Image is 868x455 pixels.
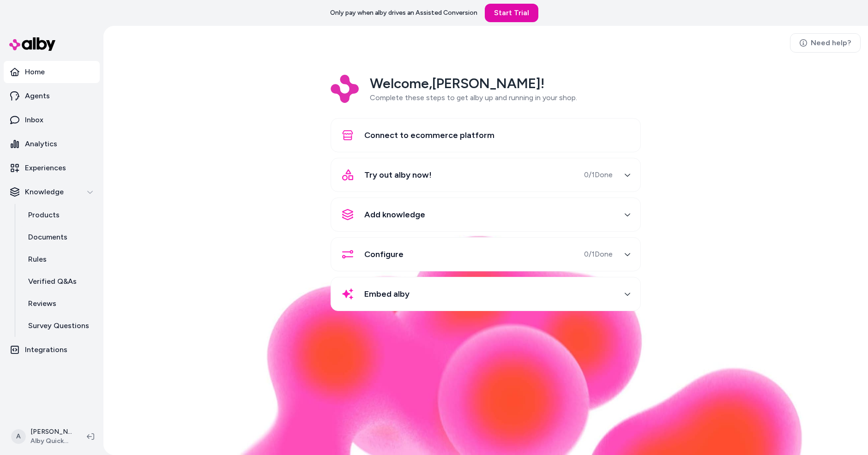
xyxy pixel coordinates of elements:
[25,186,64,198] p: Knowledge
[337,204,635,226] button: Add knowledge
[28,298,56,309] p: Reviews
[11,429,26,444] span: A
[25,90,50,102] p: Agents
[28,232,67,243] p: Documents
[584,249,613,260] span: 0 / 1 Done
[584,169,613,180] span: 0 / 1 Done
[6,422,79,451] button: A[PERSON_NAME]Alby QuickStart Store
[28,210,60,221] p: Products
[331,75,359,103] img: Logo
[337,243,635,265] button: Configure0/1Done
[364,168,432,181] span: Try out alby now!
[28,320,89,331] p: Survey Questions
[19,293,100,315] a: Reviews
[19,226,100,248] a: Documents
[364,208,425,221] span: Add knowledge
[337,124,635,146] button: Connect to ecommerce platform
[4,157,100,179] a: Experiences
[30,437,72,446] span: Alby QuickStart Store
[19,248,100,270] a: Rules
[4,61,100,83] a: Home
[337,164,635,186] button: Try out alby now!0/1Done
[19,270,100,293] a: Verified Q&As
[370,93,577,102] span: Complete these steps to get alby up and running in your shop.
[4,181,100,203] button: Knowledge
[25,66,45,78] p: Home
[9,37,55,51] img: alby Logo
[364,129,494,142] span: Connect to ecommerce platform
[364,248,404,261] span: Configure
[4,339,100,361] a: Integrations
[4,133,100,155] a: Analytics
[790,33,861,53] a: Need help?
[25,138,57,150] p: Analytics
[25,162,66,174] p: Experiences
[25,344,67,355] p: Integrations
[28,276,77,287] p: Verified Q&As
[485,4,538,22] a: Start Trial
[364,287,410,300] span: Embed alby
[19,315,100,337] a: Survey Questions
[4,85,100,107] a: Agents
[330,8,477,18] p: Only pay when alby drives an Assisted Conversion
[30,427,72,437] p: [PERSON_NAME]
[168,235,803,455] img: alby Bubble
[370,75,577,92] h2: Welcome, [PERSON_NAME] !
[19,204,100,226] a: Products
[337,283,635,305] button: Embed alby
[28,254,47,265] p: Rules
[25,114,43,126] p: Inbox
[4,109,100,131] a: Inbox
